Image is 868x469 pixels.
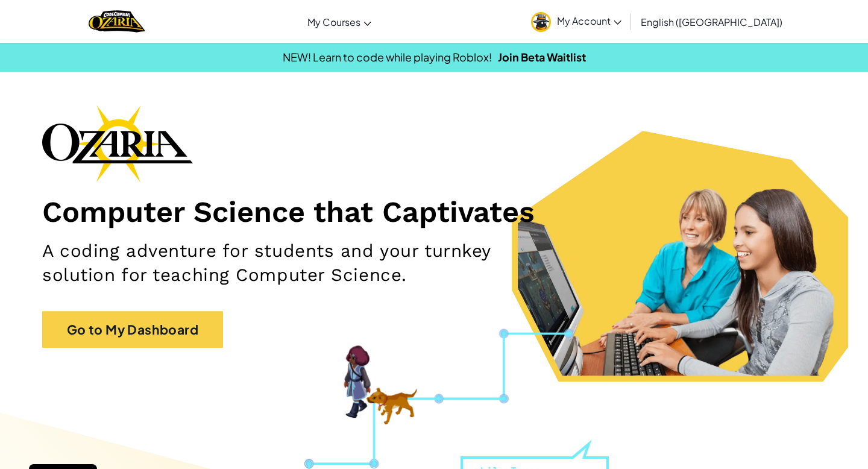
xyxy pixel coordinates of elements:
h2: A coding adventure for students and your turnkey solution for teaching Computer Science. [42,239,567,287]
span: English ([GEOGRAPHIC_DATA]) [641,16,782,28]
h1: Computer Science that Captivates [42,194,826,230]
a: My Account [525,2,627,40]
img: Ozaria branding logo [42,105,193,182]
img: Home [89,9,145,34]
a: Go to My Dashboard [42,311,223,348]
span: NEW! Learn to code while playing Roblox! [283,50,492,64]
a: My Courses [301,5,377,38]
a: English ([GEOGRAPHIC_DATA]) [635,5,788,38]
a: Join Beta Waitlist [498,50,586,64]
a: Ozaria by CodeCombat logo [89,9,145,34]
img: avatar [531,12,551,32]
span: My Courses [307,16,360,28]
span: My Account [557,14,621,27]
